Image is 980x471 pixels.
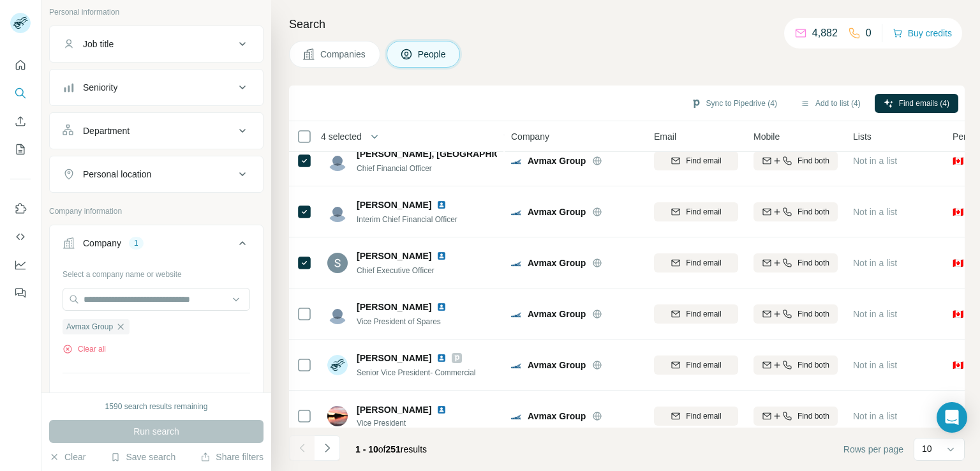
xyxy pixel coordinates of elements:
[754,304,838,324] button: Find both
[357,215,457,224] span: Interim Chief Financial Officer
[357,302,431,312] span: [PERSON_NAME]
[511,309,521,319] img: Logo of Avmax Group
[754,202,838,221] button: Find both
[357,198,431,211] span: [PERSON_NAME]
[812,26,838,41] p: 4,882
[853,360,897,370] span: Not in a list
[654,304,738,324] button: Find email
[105,401,208,412] div: 1590 search results remaining
[654,202,738,221] button: Find email
[953,257,963,269] span: 🇨🇦
[798,410,829,422] span: Find both
[327,151,348,171] img: Avatar
[357,417,462,429] span: Vice President
[63,343,106,355] button: Clear all
[511,156,521,166] img: Logo of Avmax Group
[357,147,532,160] span: [PERSON_NAME], [GEOGRAPHIC_DATA]
[654,355,738,375] button: Find email
[528,410,586,422] span: Avmax Group
[50,228,263,264] button: Company1
[654,151,738,170] button: Find email
[327,355,348,375] img: Avatar
[798,155,829,167] span: Find both
[654,130,676,143] span: Email
[110,451,175,463] button: Save search
[327,304,348,324] img: Avatar
[289,15,965,33] h4: Search
[853,411,897,421] span: Not in a list
[49,6,264,18] p: Personal information
[327,202,348,222] img: Avatar
[436,200,447,210] img: LinkedIn logo
[754,130,780,143] span: Mobile
[528,308,586,320] span: Avmax Group
[386,444,401,454] span: 251
[853,130,872,143] span: Lists
[357,317,441,326] span: Vice President of Spares
[754,355,838,375] button: Find both
[50,72,263,103] button: Seniority
[83,168,151,181] div: Personal location
[686,257,721,269] span: Find email
[49,206,264,217] p: Company information
[853,309,897,319] span: Not in a list
[798,359,829,371] span: Find both
[953,154,963,167] span: 🇨🇦
[357,164,432,173] span: Chief Financial Officer
[953,206,963,218] span: 🇨🇦
[893,24,952,42] button: Buy credits
[754,151,838,170] button: Find both
[798,257,829,269] span: Find both
[875,94,958,113] button: Find emails (4)
[754,253,838,273] button: Find both
[50,29,263,59] button: Job title
[511,207,521,217] img: Logo of Avmax Group
[853,156,897,166] span: Not in a list
[357,403,431,416] span: [PERSON_NAME]
[200,451,264,463] button: Share filters
[528,257,586,269] span: Avmax Group
[686,308,721,320] span: Find email
[511,411,521,421] img: Logo of Avmax Group
[83,38,114,50] div: Job title
[436,353,447,363] img: LinkedIn logo
[321,130,362,143] span: 4 selected
[436,405,447,415] img: LinkedIn logo
[10,197,31,220] button: Use Surfe on LinkedIn
[10,253,31,276] button: Dashboard
[355,444,378,454] span: 1 - 10
[436,251,447,261] img: LinkedIn logo
[378,444,386,454] span: of
[10,225,31,248] button: Use Surfe API
[315,435,340,461] button: Navigate to next page
[686,206,721,218] span: Find email
[63,391,250,403] p: Upload a CSV of company websites.
[10,110,31,133] button: Enrich CSV
[866,26,872,41] p: 0
[357,368,476,377] span: Senior Vice President- Commercial
[853,207,897,217] span: Not in a list
[922,442,932,455] p: 10
[798,308,829,320] span: Find both
[357,266,434,275] span: Chief Executive Officer
[686,359,721,371] span: Find email
[49,451,85,463] button: Clear
[66,321,113,333] span: Avmax Group
[83,124,130,137] div: Department
[843,443,903,456] span: Rows per page
[327,406,348,426] img: Avatar
[357,352,431,364] span: [PERSON_NAME]
[528,206,586,218] span: Avmax Group
[83,237,121,250] div: Company
[798,206,829,218] span: Find both
[436,302,447,312] img: LinkedIn logo
[511,130,549,143] span: Company
[355,444,427,454] span: results
[686,155,721,167] span: Find email
[791,94,870,113] button: Add to list (4)
[320,48,367,61] span: Companies
[83,81,117,94] div: Seniority
[10,281,31,304] button: Feedback
[937,402,967,433] div: Open Intercom Messenger
[654,253,738,273] button: Find email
